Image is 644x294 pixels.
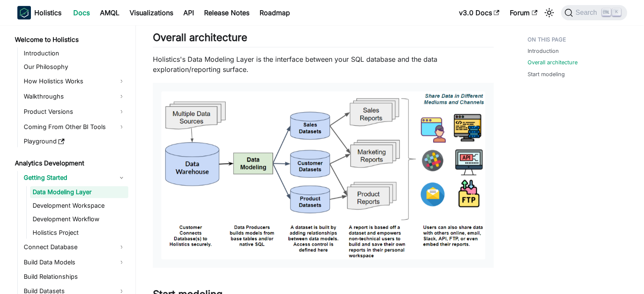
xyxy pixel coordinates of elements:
[21,240,128,254] a: Connect Database
[30,200,128,212] a: Development Workspace
[561,5,627,20] button: Search (Ctrl+K)
[21,171,128,184] a: Getting Started
[161,91,485,259] img: Data Workflow
[21,61,128,73] a: Our Philosophy
[528,58,578,66] a: Overall architecture
[12,157,128,169] a: Analytics Development
[21,135,128,147] a: Playground
[21,74,128,88] a: How Holistics Works
[199,6,254,19] a: Release Notes
[153,31,494,47] h2: Overall architecture
[454,6,505,19] a: v3.0 Docs
[505,6,542,19] a: Forum
[21,47,128,59] a: Introduction
[21,256,128,269] a: Build Data Models
[528,70,565,78] a: Start modeling
[573,9,602,16] span: Search
[612,8,621,16] kbd: K
[30,213,128,225] a: Development Workflow
[21,90,128,103] a: Walkthroughs
[68,6,95,19] a: Docs
[254,6,295,19] a: Roadmap
[30,186,128,198] a: Data Modeling Layer
[542,6,556,19] button: Switch between dark and light mode (currently light mode)
[21,105,128,118] a: Product Versions
[30,227,128,239] a: Holistics Project
[17,6,61,19] a: HolisticsHolistics
[9,25,136,294] nav: Docs sidebar
[178,6,199,19] a: API
[21,120,128,134] a: Coming From Other BI Tools
[153,54,494,74] p: Holistics's Data Modeling Layer is the interface between your SQL database and the data explorati...
[17,6,31,19] img: Holistics
[34,8,61,18] b: Holistics
[528,47,559,55] a: Introduction
[21,271,128,283] a: Build Relationships
[12,34,128,46] a: Welcome to Holistics
[124,6,178,19] a: Visualizations
[95,6,124,19] a: AMQL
